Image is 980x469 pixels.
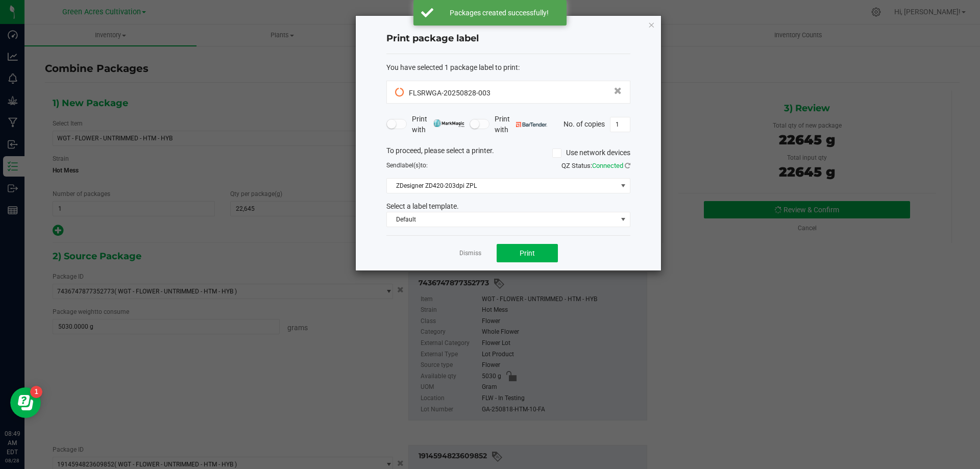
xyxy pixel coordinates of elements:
[439,8,559,18] div: Packages created successfully!
[412,114,464,135] span: Print with
[395,87,406,97] span: Pending Sync
[379,145,638,161] div: To proceed, please select a printer.
[409,89,491,97] span: FLSRWGA-20250828-003
[459,249,481,258] a: Dismiss
[516,122,547,127] img: bartender.png
[386,62,630,73] div: :
[386,32,630,45] h4: Print package label
[497,244,558,262] button: Print
[386,63,518,71] span: You have selected 1 package label to print
[592,162,623,169] span: Connected
[10,387,41,418] iframe: Resource center
[387,212,617,227] span: Default
[563,119,605,128] span: No. of copies
[386,162,428,169] span: Send to:
[495,114,547,135] span: Print with
[387,179,617,193] span: ZDesigner ZD420-203dpi ZPL
[379,201,638,212] div: Select a label template.
[433,119,464,127] img: mark_magic_cybra.png
[30,386,42,398] iframe: Resource center unread badge
[520,249,535,257] span: Print
[561,162,630,169] span: QZ Status:
[552,147,630,158] label: Use network devices
[400,162,421,169] span: label(s)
